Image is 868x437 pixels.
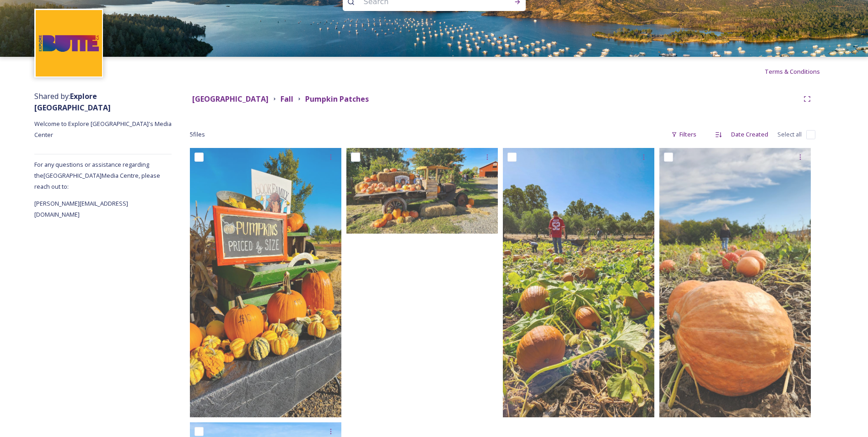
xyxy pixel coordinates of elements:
[34,160,160,191] span: For any questions or assistance regarding the [GEOGRAPHIC_DATA] Media Centre, please reach out to:
[659,148,811,417] img: TJ Farms Pumpkin Patch_101547_Explore Butte County.jpg
[34,120,173,139] span: Welcome to Explore [GEOGRAPHIC_DATA]'s Media Center
[727,126,773,143] div: Date Created
[765,66,834,77] a: Terms & Conditions
[192,94,269,104] strong: [GEOGRAPHIC_DATA]
[503,148,654,417] img: Odyssey Winery Pumpkin Patch_Explore Butte County.jpg
[190,148,341,417] img: Book Family Farm Pumpkin Patch_091345_Explore Butte County.jpg
[36,10,102,76] img: Butte%20County%20logo.png
[305,94,369,104] strong: Pumpkin Patches
[667,126,701,143] div: Filters
[765,67,820,76] span: Terms & Conditions
[34,91,111,113] strong: Explore [GEOGRAPHIC_DATA]
[190,130,205,139] span: 5 file s
[34,91,111,113] span: Shared by:
[280,94,293,104] strong: Fall
[777,130,802,139] span: Select all
[346,148,498,233] img: Book Family Farm Pumpkin Patch_091459_Explore Butte County.jpg
[34,199,128,218] span: [PERSON_NAME][EMAIL_ADDRESS][DOMAIN_NAME]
